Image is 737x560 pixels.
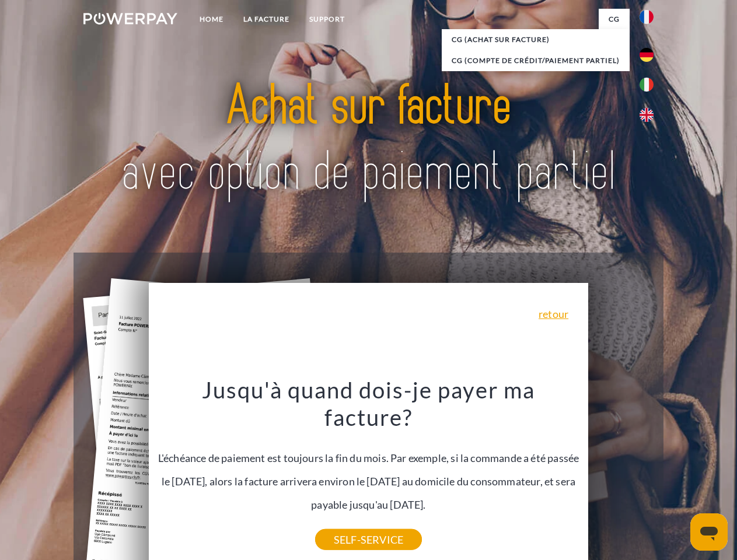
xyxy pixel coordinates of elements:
[156,376,582,540] div: L'échéance de paiement est toujours la fin du mois. Par exemple, si la commande a été passée le [...
[315,529,422,550] a: SELF-SERVICE
[640,48,654,62] img: de
[442,50,630,71] a: CG (Compte de crédit/paiement partiel)
[640,10,654,24] img: fr
[190,9,233,30] a: Home
[690,513,728,551] iframe: Bouton de lancement de la fenêtre de messagerie
[442,29,630,50] a: CG (achat sur facture)
[156,376,582,432] h3: Jusqu'à quand dois-je payer ma facture?
[299,9,355,30] a: Support
[111,56,626,223] img: title-powerpay_fr.svg
[640,108,654,122] img: en
[640,78,654,92] img: it
[539,309,568,319] a: retour
[233,9,299,30] a: LA FACTURE
[83,13,177,24] img: logo-powerpay-white.svg
[599,9,630,30] a: CG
